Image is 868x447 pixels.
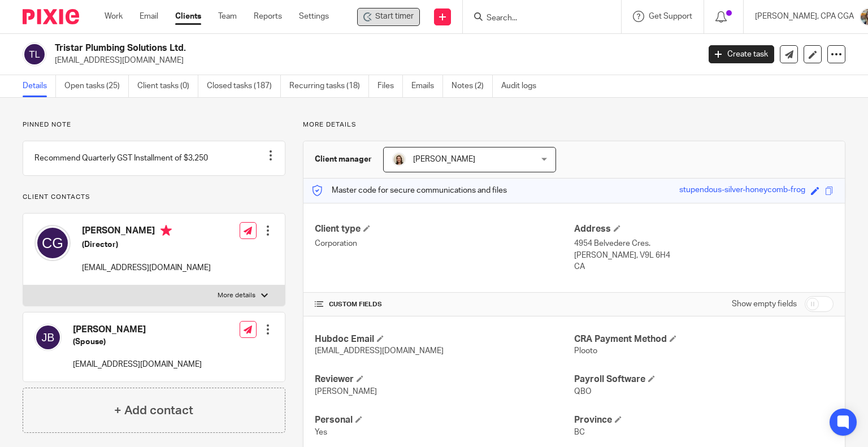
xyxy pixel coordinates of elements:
[755,11,854,22] p: [PERSON_NAME], CPA CGA
[55,42,565,54] h2: Tristar Plumbing Solutions Ltd.
[73,324,202,336] h4: [PERSON_NAME]
[23,193,285,202] p: Client contacts
[73,359,202,370] p: [EMAIL_ADDRESS][DOMAIN_NAME]
[375,11,414,23] span: Start timer
[303,120,845,129] p: More details
[574,388,592,396] span: QBO
[175,11,201,22] a: Clients
[574,223,834,235] h4: Address
[312,185,507,196] p: Master code for secure communications and files
[315,333,574,345] h4: Hubdoc Email
[55,55,692,66] p: [EMAIL_ADDRESS][DOMAIN_NAME]
[574,414,834,426] h4: Province
[709,45,774,63] a: Create task
[34,324,62,351] img: svg%3E
[315,300,574,309] h4: CUSTOM FIELDS
[218,11,237,22] a: Team
[140,11,158,22] a: Email
[315,428,327,436] span: Yes
[315,414,574,426] h4: Personal
[452,75,493,97] a: Notes (2)
[315,347,444,355] span: [EMAIL_ADDRESS][DOMAIN_NAME]
[218,291,255,300] p: More details
[411,75,443,97] a: Emails
[254,11,282,22] a: Reports
[392,153,406,166] img: Morgan.JPG
[315,223,574,235] h4: Client type
[82,239,211,250] h5: (Director)
[73,336,202,348] h5: (Spouse)
[23,42,46,66] img: svg%3E
[82,225,211,239] h4: [PERSON_NAME]
[574,333,834,345] h4: CRA Payment Method
[23,9,79,24] img: Pixie
[105,11,123,22] a: Work
[315,388,377,396] span: [PERSON_NAME]
[485,14,587,24] input: Search
[315,238,574,249] p: Corporation
[377,75,403,97] a: Files
[413,155,475,163] span: [PERSON_NAME]
[64,75,129,97] a: Open tasks (25)
[114,402,193,419] h4: + Add contact
[315,374,574,385] h4: Reviewer
[679,184,805,197] div: stupendous-silver-honeycomb-frog
[574,374,834,385] h4: Payroll Software
[315,154,372,165] h3: Client manager
[574,428,585,436] span: BC
[289,75,369,97] a: Recurring tasks (18)
[649,12,692,20] span: Get Support
[574,238,834,249] p: 4954 Belvedere Cres.
[501,75,545,97] a: Audit logs
[357,8,420,26] div: Tristar Plumbing Solutions Ltd.
[574,347,597,355] span: Plooto
[207,75,281,97] a: Closed tasks (187)
[574,250,834,261] p: [PERSON_NAME], V9L 6H4
[23,75,56,97] a: Details
[299,11,329,22] a: Settings
[574,261,834,272] p: CA
[732,298,797,310] label: Show empty fields
[82,262,211,274] p: [EMAIL_ADDRESS][DOMAIN_NAME]
[23,120,285,129] p: Pinned note
[34,225,71,261] img: svg%3E
[137,75,198,97] a: Client tasks (0)
[160,225,172,236] i: Primary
